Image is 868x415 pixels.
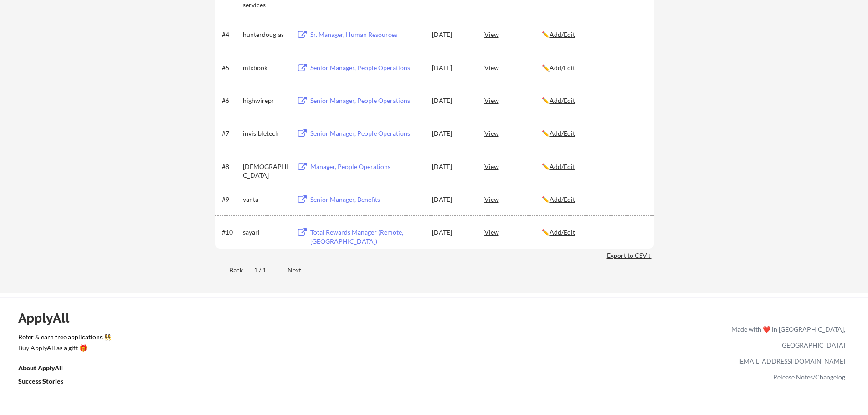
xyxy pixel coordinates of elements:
[222,195,240,204] div: #9
[484,191,542,207] div: View
[243,63,288,72] div: mixbook
[738,357,845,365] a: [EMAIL_ADDRESS][DOMAIN_NAME]
[542,228,646,237] div: ✏️
[222,30,240,39] div: #4
[484,158,542,174] div: View
[550,31,575,38] u: Add/Edit
[432,228,472,237] div: [DATE]
[215,266,243,275] div: Back
[18,343,109,355] a: Buy ApplyAll as a gift 🎁
[310,129,423,138] div: Senior Manager, People Operations
[432,195,472,204] div: [DATE]
[310,63,423,72] div: Senior Manager, People Operations
[432,129,472,138] div: [DATE]
[432,30,472,39] div: [DATE]
[18,364,76,375] a: About ApplyAll
[288,266,312,275] div: Next
[243,96,288,105] div: highwirepr
[542,195,646,204] div: ✏️
[550,64,575,72] u: Add/Edit
[18,364,63,372] u: About ApplyAll
[310,195,423,204] div: Senior Manager, Benefits
[728,321,845,353] div: Made with ❤️ in [GEOGRAPHIC_DATA], [GEOGRAPHIC_DATA]
[18,377,76,388] a: Success Stories
[243,30,288,39] div: hunterdouglas
[484,59,542,76] div: View
[18,377,63,385] u: Success Stories
[222,63,240,72] div: #5
[222,129,240,138] div: #7
[542,162,646,171] div: ✏️
[550,97,575,104] u: Add/Edit
[310,30,423,39] div: Sr. Manager, Human Resources
[18,310,80,326] div: ApplyAll
[550,163,575,170] u: Add/Edit
[254,266,277,275] div: 1 / 1
[550,195,575,203] u: Add/Edit
[432,96,472,105] div: [DATE]
[484,92,542,108] div: View
[243,162,288,180] div: [DEMOGRAPHIC_DATA]
[550,129,575,137] u: Add/Edit
[607,251,654,260] div: Export to CSV ↓
[310,228,423,246] div: Total Rewards Manager (Remote, [GEOGRAPHIC_DATA])
[310,162,423,171] div: Manager, People Operations
[310,96,423,105] div: Senior Manager, People Operations
[484,26,542,42] div: View
[243,129,288,138] div: invisibletech
[484,224,542,240] div: View
[542,96,646,105] div: ✏️
[432,63,472,72] div: [DATE]
[222,96,240,105] div: #6
[550,228,575,236] u: Add/Edit
[542,63,646,72] div: ✏️
[773,373,845,381] a: Release Notes/Changelog
[542,129,646,138] div: ✏️
[222,162,240,171] div: #8
[18,334,541,343] a: Refer & earn free applications 👯‍♀️
[243,228,288,237] div: sayari
[432,162,472,171] div: [DATE]
[484,125,542,141] div: View
[542,30,646,39] div: ✏️
[243,195,288,204] div: vanta
[18,345,109,351] div: Buy ApplyAll as a gift 🎁
[222,228,240,237] div: #10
